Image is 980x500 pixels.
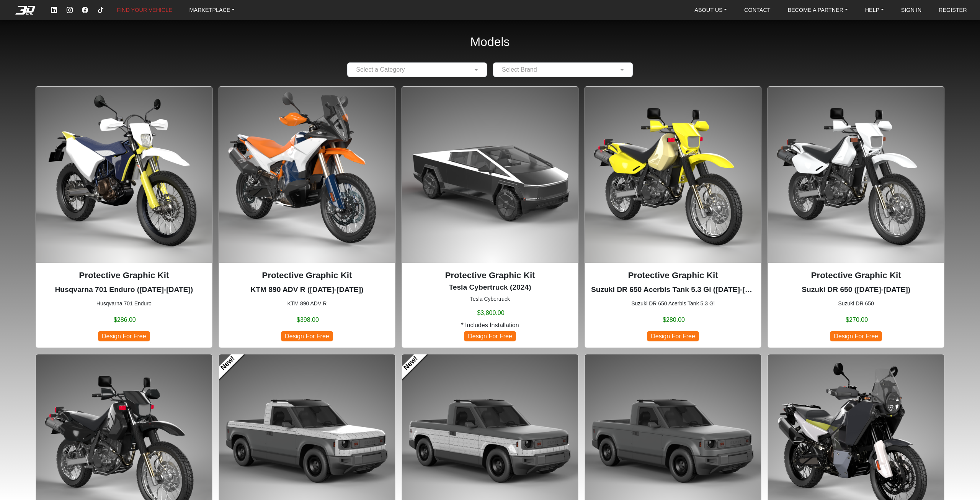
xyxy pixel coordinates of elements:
[408,269,572,282] p: Protective Graphic Kit
[225,284,389,295] p: KTM 890 ADV R (2023-2025)
[898,3,925,17] a: SIGN IN
[784,3,851,17] a: BECOME A PARTNER
[591,269,755,282] p: Protective Graphic Kit
[408,282,572,293] p: Tesla Cybertruck (2024)
[402,86,578,348] div: Tesla Cybertruck
[691,3,730,17] a: ABOUT US
[774,284,938,295] p: Suzuki DR 650 (1996-2024)
[470,25,510,59] h2: Models
[225,269,389,282] p: Protective Graphic Kit
[585,87,761,263] img: DR 650Acerbis Tank 5.3 Gl1996-2024
[98,331,150,341] span: Design For Free
[281,331,333,341] span: Design For Free
[464,331,516,341] span: Design For Free
[830,331,882,341] span: Design For Free
[114,3,175,17] a: FIND YOUR VEHICLE
[219,86,395,348] div: KTM 890 ADV R
[477,308,504,318] span: $3,800.00
[36,86,212,348] div: Husqvarna 701 Enduro
[395,348,426,379] a: New!
[225,300,389,308] small: KTM 890 ADV R
[591,300,755,308] small: Suzuki DR 650 Acerbis Tank 5.3 Gl
[774,269,938,282] p: Protective Graphic Kit
[774,300,938,308] small: Suzuki DR 650
[408,295,572,303] small: Tesla Cybertruck
[591,284,755,295] p: Suzuki DR 650 Acerbis Tank 5.3 Gl (1996-2024)
[461,321,519,330] span: * Includes Installation
[186,3,238,17] a: MARKETPLACE
[936,3,970,17] a: REGISTER
[585,86,761,348] div: Suzuki DR 650 Acerbis Tank 5.3 Gl
[768,86,944,348] div: Suzuki DR 650
[212,348,243,379] a: New!
[42,284,206,295] p: Husqvarna 701 Enduro (2016-2024)
[647,331,699,341] span: Design For Free
[42,300,206,308] small: Husqvarna 701 Enduro
[862,3,887,17] a: HELP
[36,87,212,263] img: 701 Enduronull2016-2024
[846,315,868,325] span: $270.00
[297,315,319,325] span: $398.00
[402,87,578,263] img: Cybertrucknull2024
[768,87,944,263] img: DR 6501996-2024
[219,87,395,263] img: 890 ADV R null2023-2025
[42,269,206,282] p: Protective Graphic Kit
[114,315,136,325] span: $286.00
[663,315,685,325] span: $280.00
[741,3,773,17] a: CONTACT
